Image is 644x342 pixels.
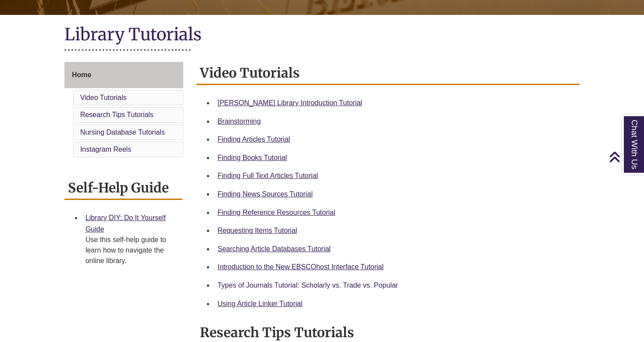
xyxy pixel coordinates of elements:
a: Requesting Items Tutorial [217,227,297,234]
a: Types of Journals Tutorial: Scholarly vs. Trade vs. Popular [217,281,398,289]
a: Searching Article Databases Tutorial [217,245,331,253]
a: Finding Full Text Articles Tutorial [217,172,318,179]
a: Library DIY: Do It Yourself Guide [85,214,166,233]
a: Home [64,62,183,88]
div: Use this self-help guide to learn how to navigate the online library. [85,235,175,266]
a: Instagram Reels [80,146,132,153]
a: Brainstorming [217,118,261,125]
h1: Library Tutorials [64,24,580,47]
h2: Self-Help Guide [64,177,182,200]
a: Back to Top [609,151,642,163]
a: Finding News Sources Tutorial [217,190,313,198]
a: Using Article Linker Tutorial [217,300,302,307]
a: Finding Articles Tutorial [217,135,290,143]
a: Nursing Database Tutorials [80,128,165,136]
a: Finding Books Tutorial [217,154,287,161]
div: Guide Page Menu [64,62,183,159]
a: Finding Reference Resources Tutorial [217,209,335,216]
span: Home [72,71,91,78]
h2: Video Tutorials [196,62,580,85]
a: Research Tips Tutorials [80,111,153,118]
a: Video Tutorials [80,94,127,101]
a: Introduction to the New EBSCOhost Interface Tutorial [217,263,384,271]
a: [PERSON_NAME] Library Introduction Tutorial [217,99,362,107]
